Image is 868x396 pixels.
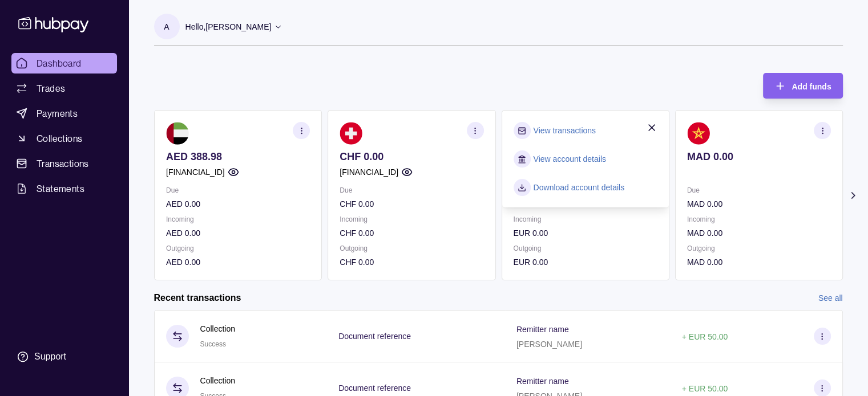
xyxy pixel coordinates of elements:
p: Document reference [338,383,411,393]
a: Collections [11,128,117,149]
a: Download account details [533,181,624,194]
p: MAD 0.00 [687,198,830,210]
p: Due [687,184,830,197]
button: Add funds [763,73,842,99]
span: Transactions [37,157,89,170]
p: MAD 0.00 [687,150,830,163]
p: AED 0.00 [166,256,310,268]
a: View transactions [533,124,595,137]
p: Collection [200,374,235,387]
a: Statements [11,178,117,199]
div: Support [34,350,66,363]
h2: Recent transactions [154,292,241,304]
p: AED 388.98 [166,150,310,163]
a: See all [818,292,843,304]
a: Payments [11,103,117,124]
p: CHF 0.00 [340,198,483,210]
img: ch [340,122,362,145]
span: Add funds [792,82,831,91]
p: MAD 0.00 [687,227,830,239]
p: Incoming [687,213,830,226]
span: Payments [37,107,78,120]
p: CHF 0.00 [340,150,483,163]
p: CHF 0.00 [340,227,483,239]
p: EUR 0.00 [513,256,657,268]
img: ae [166,122,189,145]
p: CHF 0.00 [340,256,483,268]
a: View account details [533,153,605,165]
span: Dashboard [37,56,82,70]
p: Incoming [513,213,657,226]
img: ma [687,122,709,145]
p: AED 0.00 [166,227,310,239]
p: Remitter name [516,325,569,334]
p: Incoming [340,213,483,226]
p: Due [166,184,310,197]
p: Remitter name [516,377,569,386]
p: Outgoing [166,242,310,255]
a: Dashboard [11,53,117,74]
p: AED 0.00 [166,198,310,210]
a: Trades [11,78,117,99]
span: Success [200,340,226,348]
p: Document reference [338,332,411,341]
span: Statements [37,182,84,195]
p: + EUR 50.00 [682,384,728,393]
p: [PERSON_NAME] [516,340,582,349]
p: Incoming [166,213,310,226]
p: Outgoing [340,242,483,255]
p: Outgoing [513,242,657,255]
span: Trades [37,81,65,95]
p: Due [340,184,483,197]
p: [FINANCIAL_ID] [340,166,398,178]
p: + EUR 50.00 [682,332,728,341]
p: Collection [200,322,235,335]
p: Hello, [PERSON_NAME] [185,21,272,33]
a: Support [11,345,117,369]
a: Transactions [11,153,117,174]
p: A [164,21,169,33]
span: Collections [37,132,82,145]
p: [FINANCIAL_ID] [166,166,225,178]
p: Outgoing [687,242,830,255]
p: MAD 0.00 [687,256,830,268]
p: EUR 0.00 [513,227,657,239]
